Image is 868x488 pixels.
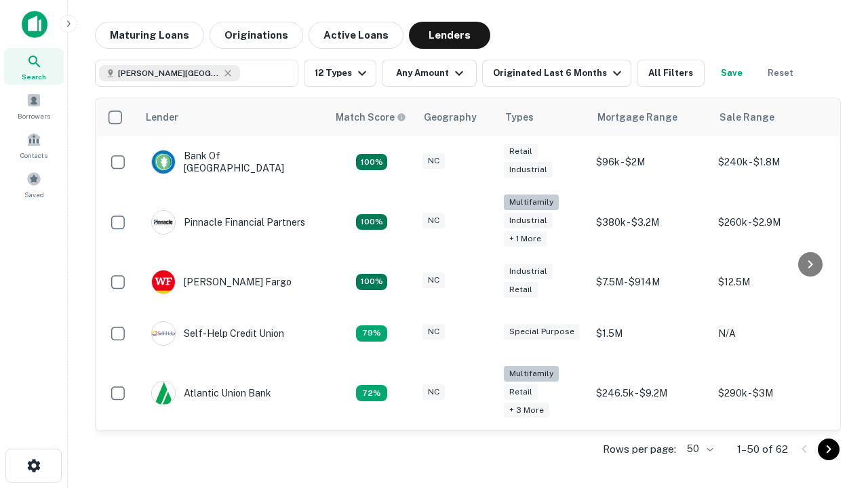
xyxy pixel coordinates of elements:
button: Maturing Loans [95,22,204,49]
div: Industrial [504,213,553,228]
td: $12.5M [711,256,833,308]
div: Bank Of [GEOGRAPHIC_DATA] [151,150,314,174]
td: $480k - $3.1M [711,427,833,479]
div: Matching Properties: 15, hasApolloMatch: undefined [356,274,387,290]
h6: Match Score [336,110,403,125]
td: $96k - $2M [589,136,711,188]
div: Matching Properties: 11, hasApolloMatch: undefined [356,325,387,342]
div: NC [422,384,445,400]
td: $260k - $2.9M [711,188,833,256]
span: Contacts [20,150,47,161]
td: $240k - $1.8M [711,136,833,188]
div: Retail [504,282,538,298]
img: picture [152,150,175,174]
th: Capitalize uses an advanced AI algorithm to match your search with the best lender. The match sco... [328,98,416,136]
td: $246.5k - $9.2M [589,359,711,428]
td: $380k - $3.2M [589,188,711,256]
button: All Filters [637,60,705,87]
a: Saved [4,166,64,203]
button: Originated Last 6 Months [482,60,631,87]
a: Search [4,48,64,85]
span: Borrowers [18,110,50,121]
button: Go to next page [818,439,840,460]
div: + 3 more [504,403,549,418]
div: Atlantic Union Bank [151,381,271,405]
div: Matching Properties: 25, hasApolloMatch: undefined [356,214,387,230]
div: Special Purpose [504,324,580,340]
a: Borrowers [4,87,64,124]
div: Lender [146,109,178,125]
div: 50 [682,439,715,459]
div: Industrial [504,264,553,279]
div: Retail [504,384,538,400]
a: Contacts [4,127,64,163]
span: [PERSON_NAME][GEOGRAPHIC_DATA], [GEOGRAPHIC_DATA] [118,67,220,79]
th: Geography [416,98,497,136]
div: Self-help Credit Union [151,321,284,346]
div: Geography [424,109,477,125]
div: Industrial [504,162,553,178]
th: Types [497,98,589,136]
div: NC [422,272,445,288]
span: Search [22,71,46,82]
div: Matching Properties: 10, hasApolloMatch: undefined [356,385,387,401]
div: Multifamily [504,195,559,210]
img: picture [152,322,175,345]
div: Retail [504,144,538,159]
div: Pinnacle Financial Partners [151,210,305,235]
div: Sale Range [719,109,774,125]
button: Any Amount [382,60,477,87]
img: picture [152,382,175,405]
div: Multifamily [504,366,559,382]
th: Mortgage Range [589,98,711,136]
div: NC [422,213,445,228]
div: Mortgage Range [597,109,677,125]
img: picture [152,211,175,234]
button: 12 Types [304,60,376,87]
p: 1–50 of 62 [737,441,788,457]
th: Sale Range [711,98,833,136]
td: $7.5M - $914M [589,256,711,308]
td: $200k - $3.3M [589,427,711,479]
div: + 1 more [504,231,547,247]
div: NC [422,153,445,169]
button: Active Loans [309,22,403,49]
button: Lenders [409,22,490,49]
div: Matching Properties: 14, hasApolloMatch: undefined [356,154,387,170]
td: $1.5M [589,308,711,359]
button: Save your search to get updates of matches that match your search criteria. [710,60,753,87]
th: Lender [138,98,328,136]
td: N/A [711,308,833,359]
div: Originated Last 6 Months [493,65,625,81]
img: picture [152,270,175,293]
p: Rows per page: [603,441,676,457]
div: Capitalize uses an advanced AI algorithm to match your search with the best lender. The match sco... [336,110,406,125]
span: Saved [24,189,44,200]
div: Types [505,109,534,125]
div: [PERSON_NAME] Fargo [151,270,292,294]
div: NC [422,324,445,340]
button: Reset [759,60,802,87]
td: $290k - $3M [711,359,833,428]
iframe: Chat Widget [800,380,868,445]
button: Originations [210,22,303,49]
img: capitalize-icon.png [22,11,47,38]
